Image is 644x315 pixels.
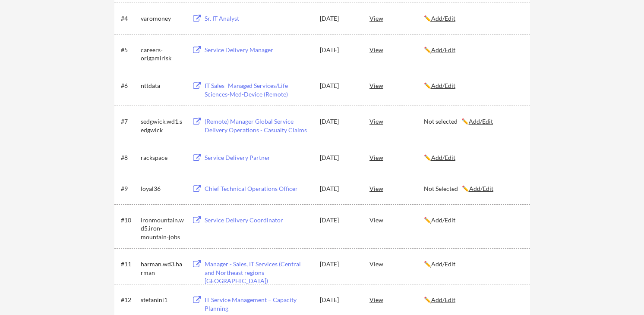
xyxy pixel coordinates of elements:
div: View [369,78,424,93]
div: Not selected ✏️ [424,117,522,126]
div: Manager - Sales, IT Services (Central and Northeast regions [GEOGRAPHIC_DATA]) [205,260,312,285]
div: IT Service Management – Capacity Planning [205,296,312,312]
div: ✏️ [424,216,522,225]
div: Sr. IT Analyst [205,14,312,23]
div: View [369,212,424,228]
div: ✏️ [424,14,522,23]
div: View [369,256,424,271]
div: [DATE] [320,184,358,193]
div: ✏️ [424,46,522,54]
u: Add/Edit [469,118,493,125]
div: Service Delivery Partner [205,153,312,162]
div: ✏️ [424,296,522,304]
u: Add/Edit [431,216,455,224]
u: Add/Edit [431,15,455,22]
div: [DATE] [320,216,358,225]
div: nttdata [141,81,184,90]
div: stefanini1 [141,296,184,304]
div: varomoney [141,14,184,23]
div: View [369,150,424,165]
div: ✏️ [424,260,522,268]
div: View [369,292,424,307]
div: Service Delivery Coordinator [205,216,312,225]
div: #5 [121,46,138,54]
div: View [369,181,424,196]
div: IT Sales -Managed Services/Life Sciences-Med-Device (Remote) [205,81,312,98]
div: [DATE] [320,296,358,304]
div: [DATE] [320,153,358,162]
div: careers-origamirisk [141,46,184,62]
div: Chief Technical Operations Officer [205,184,312,193]
div: sedgwick.wd1.sedgwick [141,117,184,134]
div: ✏️ [424,81,522,90]
div: rackspace [141,153,184,162]
div: #8 [121,153,138,162]
u: Add/Edit [431,154,455,161]
div: View [369,10,424,26]
div: [DATE] [320,117,358,126]
div: View [369,42,424,57]
div: ✏️ [424,153,522,162]
div: #4 [121,14,138,23]
div: Not Selected ✏️ [424,184,522,193]
u: Add/Edit [431,46,455,53]
div: ironmountain.wd5.iron-mountain-jobs [141,216,184,241]
div: Service Delivery Manager [205,46,312,54]
div: #12 [121,296,138,304]
div: #10 [121,216,138,225]
div: [DATE] [320,46,358,54]
u: Add/Edit [431,82,455,89]
div: (Remote) Manager Global Service Delivery Operations - Casualty Claims [205,117,312,134]
u: Add/Edit [431,296,455,303]
u: Add/Edit [469,185,493,192]
div: [DATE] [320,260,358,268]
div: [DATE] [320,14,358,23]
div: loyal36 [141,184,184,193]
div: harman.wd3.harman [141,260,184,277]
div: #6 [121,81,138,90]
div: View [369,113,424,129]
div: #7 [121,117,138,126]
u: Add/Edit [431,260,455,268]
div: [DATE] [320,81,358,90]
div: #9 [121,184,138,193]
div: #11 [121,260,138,268]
